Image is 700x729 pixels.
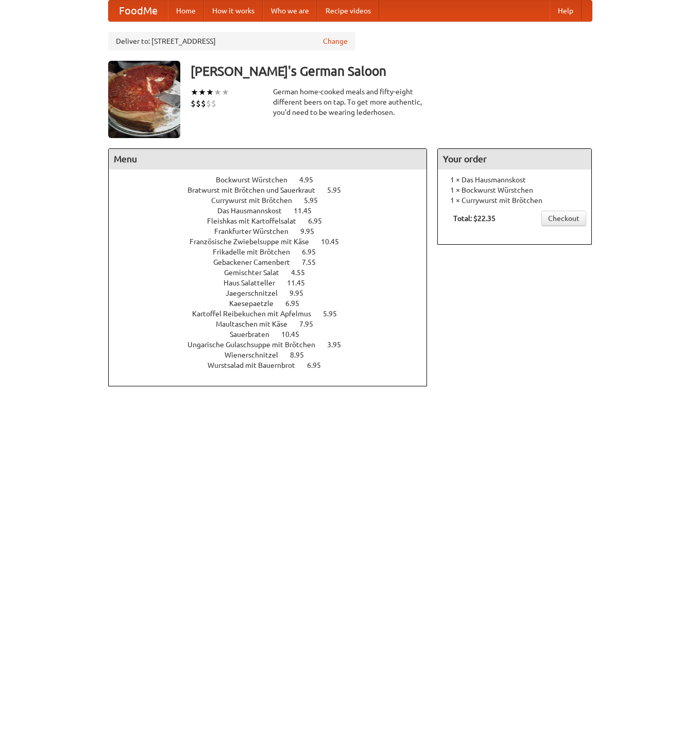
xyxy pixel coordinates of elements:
span: Jaegerschnitzel [226,289,288,297]
b: Total: $22.35 [453,214,496,223]
span: 5.95 [327,186,351,194]
a: Sauerbraten 10.45 [230,330,318,338]
span: Haus Salatteller [224,279,285,287]
a: Haus Salatteller 11.45 [224,279,324,287]
a: Checkout [541,211,586,226]
h3: [PERSON_NAME]'s German Saloon [191,61,592,81]
li: ★ [221,87,229,98]
h4: Menu [109,149,427,169]
span: Französische Zwiebelsuppe mit Käse [190,238,319,246]
span: 6.95 [308,217,332,225]
li: 1 × Currywurst mit Brötchen [443,195,586,206]
li: ★ [198,87,206,98]
span: 8.95 [290,351,314,359]
span: 5.95 [304,196,328,205]
span: 6.95 [302,248,326,256]
span: 6.95 [307,361,331,369]
a: Kartoffel Reibekuchen mit Apfelmus 5.95 [192,310,356,318]
span: 9.95 [300,227,325,235]
span: Kartoffel Reibekuchen mit Apfelmus [192,310,321,318]
span: Frankfurter Würstchen [214,227,299,235]
a: Jaegerschnitzel 9.95 [226,289,322,297]
li: $ [201,98,206,109]
a: Help [550,1,582,21]
div: Deliver to: [STREET_ADDRESS] [108,32,355,50]
a: Change [323,36,348,46]
span: Maultaschen mit Käse [216,320,298,328]
h4: Your order [438,149,591,169]
span: 9.95 [289,289,314,297]
a: Currywurst mit Brötchen 5.95 [211,196,337,205]
a: Home [168,1,204,21]
span: Gemischter Salat [224,268,289,277]
span: Bockwurst Würstchen [216,176,298,184]
span: 10.45 [321,238,349,246]
span: 7.95 [299,320,323,328]
a: Bratwurst mit Brötchen und Sauerkraut 5.95 [187,186,360,194]
a: Französische Zwiebelsuppe mit Käse 10.45 [190,238,358,246]
li: $ [191,98,196,109]
a: Bockwurst Würstchen 4.95 [216,176,332,184]
a: Gebackener Camenbert 7.55 [213,258,335,266]
a: FoodMe [109,1,168,21]
a: Maultaschen mit Käse 7.95 [216,320,332,328]
a: Wienerschnitzel 8.95 [225,351,323,359]
a: Who we are [263,1,317,21]
span: 7.55 [302,258,326,266]
div: German home-cooked meals and fifty-eight different beers on tap. To get more authentic, you'd nee... [273,87,428,117]
span: Wienerschnitzel [225,351,288,359]
img: angular.jpg [108,61,180,138]
li: 1 × Bockwurst Würstchen [443,185,586,195]
span: 3.95 [327,341,351,349]
a: Frikadelle mit Brötchen 6.95 [213,248,335,256]
span: 11.45 [287,279,315,287]
span: Frikadelle mit Brötchen [213,248,300,256]
li: ★ [206,87,214,98]
span: 11.45 [294,207,322,215]
a: Frankfurter Würstchen 9.95 [214,227,333,235]
span: Wurstsalad mit Bauernbrot [208,361,305,369]
li: $ [211,98,216,109]
a: How it works [204,1,263,21]
a: Fleishkas mit Kartoffelsalat 6.95 [207,217,341,225]
li: $ [206,98,211,109]
li: ★ [214,87,221,98]
span: 10.45 [281,330,310,338]
a: Gemischter Salat 4.55 [224,268,324,277]
span: Fleishkas mit Kartoffelsalat [207,217,306,225]
a: Ungarische Gulaschsuppe mit Brötchen 3.95 [187,341,360,349]
a: Kaesepaetzle 6.95 [229,299,318,308]
span: 6.95 [285,299,310,308]
span: Bratwurst mit Brötchen und Sauerkraut [187,186,326,194]
span: 4.95 [299,176,323,184]
li: 1 × Das Hausmannskost [443,175,586,185]
li: $ [196,98,201,109]
span: Ungarische Gulaschsuppe mit Brötchen [187,341,326,349]
a: Wurstsalad mit Bauernbrot 6.95 [208,361,340,369]
span: Currywurst mit Brötchen [211,196,302,205]
span: Sauerbraten [230,330,280,338]
span: 5.95 [323,310,347,318]
a: Das Hausmannskost 11.45 [217,207,331,215]
span: 4.55 [291,268,315,277]
li: ★ [191,87,198,98]
span: Gebackener Camenbert [213,258,300,266]
span: Kaesepaetzle [229,299,284,308]
a: Recipe videos [317,1,379,21]
span: Das Hausmannskost [217,207,292,215]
